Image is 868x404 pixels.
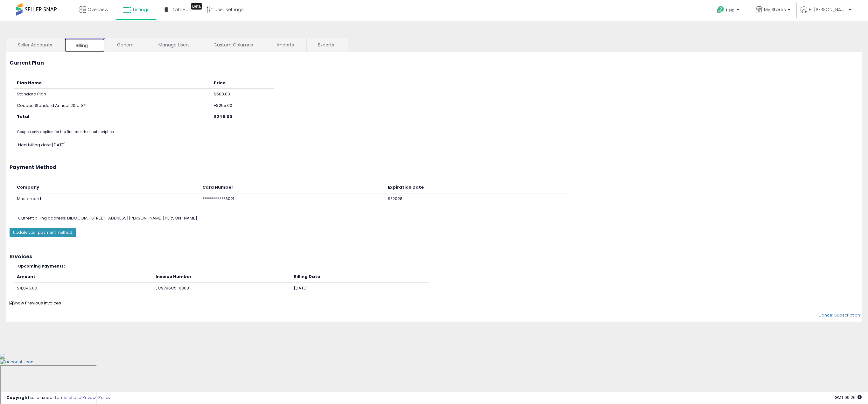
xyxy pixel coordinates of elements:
a: Custom Columns [202,38,264,52]
span: Hi [PERSON_NAME] [809,6,847,13]
button: Update your payment method [10,228,76,237]
span: Current billing address: [18,215,66,221]
td: -$255.00 [211,100,274,111]
td: Coupon: Standard Annual 20for3* [14,100,211,111]
span: Listings [133,6,150,13]
td: EC9796C5-0008 [153,283,291,294]
th: Expiration Date [385,182,571,193]
span: My Stores [764,6,786,13]
span: DataHub [171,6,192,13]
a: Help [712,1,745,21]
a: Manage Users [147,38,201,52]
a: Seller Accounts [6,38,64,52]
th: Billing Date [291,271,429,282]
h5: Upcoming Payments: [18,264,858,268]
span: Help [726,7,735,13]
i: Get Help [717,6,724,14]
a: Exports [307,38,347,52]
th: Price [211,78,274,89]
a: Cancel Subscription [818,312,860,318]
h3: Current Plan [10,60,858,66]
td: $500.00 [211,89,274,100]
th: Card Number [200,182,385,193]
b: $245.00 [214,114,232,120]
b: Total: [17,114,31,120]
h3: Payment Method [10,164,858,170]
div: Tooltip anchor [191,3,202,10]
a: Imports [265,38,306,52]
span: Show Previous Invoices [10,300,61,306]
a: Billing [64,38,105,52]
td: [DATE] [291,283,429,294]
h3: Invoices [10,254,858,260]
td: 9/2028 [385,193,571,204]
th: Plan Name [14,78,211,89]
a: General [106,38,146,52]
td: Standard Plan [14,89,211,100]
th: Amount [14,271,153,282]
td: Mastercard [14,193,200,204]
small: * Coupon only applies for the first month of subscription [14,129,114,134]
span: Overview [87,6,108,13]
a: Hi [PERSON_NAME] [801,6,851,21]
th: Company [14,182,200,193]
td: $4,845.00 [14,283,153,294]
th: Invoice Number [153,271,291,282]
